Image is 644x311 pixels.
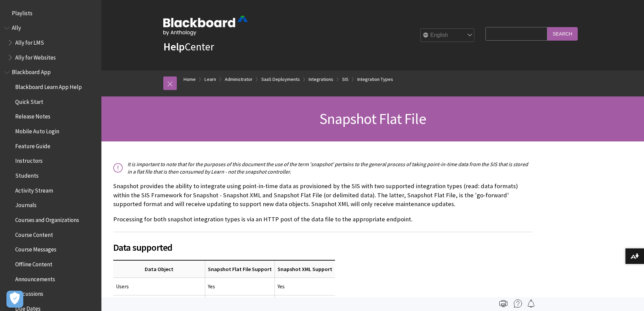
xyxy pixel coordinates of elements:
span: Quick Start [15,96,43,105]
span: Activity Stream [15,185,53,194]
span: Students [15,170,39,179]
span: Announcements [15,273,55,283]
p: Processing for both snapshot integration types is via an HTTP post of the data file to the approp... [113,215,532,224]
span: Discussions [15,288,43,297]
a: Integrations [309,75,333,84]
td: Yes [205,278,275,295]
span: Offline Content [15,259,52,268]
span: Release Notes [15,111,50,120]
strong: Help [163,40,185,53]
span: Snapshot Flat File [319,109,426,128]
nav: Book outline for Playlists [4,7,97,19]
p: It is important to note that for the purposes of this document the use of the term 'snapshot' per... [113,160,532,176]
input: Search [547,27,578,40]
span: Journals [15,200,37,209]
span: Ally for LMS [15,37,44,46]
th: Data Object [113,260,205,278]
span: Playlists [12,7,32,17]
span: Mobile Auto Login [15,126,59,135]
th: Snapshot XML Support [275,260,335,278]
a: Administrator [225,75,253,84]
span: Ally for Websites [15,52,56,61]
a: SIS [342,75,349,84]
span: Course Messages [15,244,56,253]
span: Blackboard Learn App Help [15,81,82,90]
img: Print [499,299,507,308]
img: Blackboard by Anthology [163,16,248,36]
span: Blackboard App [12,67,51,76]
span: Course Content [15,229,53,238]
td: Users [113,278,205,295]
a: HelpCenter [163,40,214,53]
a: Integration Types [357,75,393,84]
th: Snapshot Flat File Support [205,260,275,278]
a: SaaS Deployments [261,75,300,84]
button: Open Preferences [6,291,23,308]
p: Snapshot provides the ability to integrate using point-in-time data as provisioned by the SIS wit... [113,182,532,208]
td: Yes [275,278,335,295]
span: Ally [12,22,21,31]
img: Follow this page [527,299,535,308]
img: More help [514,299,522,308]
a: Learn [205,75,216,84]
span: Feature Guide [15,140,50,150]
span: Courses and Organizations [15,214,79,223]
a: Home [184,75,196,84]
span: Data supported [113,240,532,254]
span: Instructors [15,155,43,164]
select: Site Language Selector [421,29,475,42]
nav: Book outline for Anthology Ally Help [4,22,97,63]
